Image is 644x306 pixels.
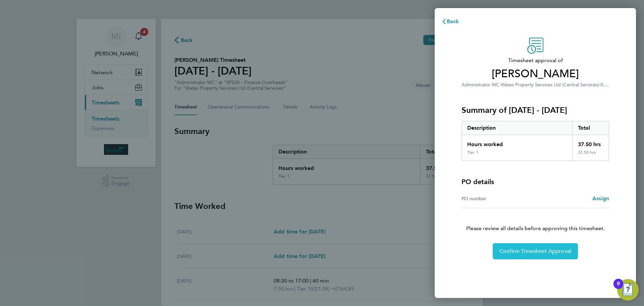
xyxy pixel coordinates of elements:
[447,18,459,25] span: Back
[499,248,571,255] span: Confirm Timesheet Approval
[572,121,609,135] div: Total
[462,105,609,116] h3: Summary of [DATE] - [DATE]
[462,121,609,161] div: Summary of 20 - 26 Sep 2025
[462,177,494,186] h4: PO details
[572,135,609,150] div: 37.50 hrs
[617,279,639,301] button: Open Resource Center, 9 new notifications
[617,284,620,293] div: 9
[462,82,499,88] span: Administrator WC
[462,194,535,203] div: PO number
[592,194,609,203] a: Assign
[453,208,617,232] p: Please review all details before approving this timesheet.
[493,243,578,259] button: Confirm Timesheet Approval
[599,82,600,88] span: ·
[501,82,599,88] span: Wates Property Services Ltd (Central Services)
[462,67,609,81] span: [PERSON_NAME]
[462,121,572,135] div: Description
[592,195,609,202] span: Assign
[499,82,501,88] span: ·
[462,135,572,150] div: Hours worked
[435,15,466,28] button: Back
[467,150,478,155] div: Tier 1
[572,150,609,161] div: 37.50 hrs
[462,56,609,64] span: Timesheet approval of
